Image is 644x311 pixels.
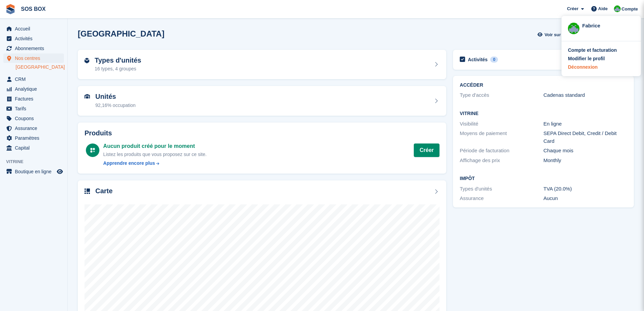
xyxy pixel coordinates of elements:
[582,22,635,28] div: Fabrice
[544,120,627,128] div: En ligne
[568,64,598,71] div: Déconnexion
[537,29,588,40] a: Voir sur la boutique
[15,167,55,176] span: Boutique en ligne
[568,55,605,62] div: Modifier le profil
[3,133,64,143] a: menu
[545,31,586,38] span: Voir sur la boutique
[3,44,64,53] a: menu
[568,23,579,34] img: Fabrice
[460,195,543,202] div: Assurance
[18,3,48,15] a: SOS BOX
[3,104,64,113] a: menu
[90,148,95,153] img: custom-product-icn-white-7c27a13f52cf5f2f504a55ee73a895a1f82ff5669d69490e13668eaf7ade3bb5.svg
[460,120,543,128] div: Visibilité
[460,83,627,88] h2: ACCÉDER
[3,34,64,43] a: menu
[78,29,164,38] h2: [GEOGRAPHIC_DATA]
[103,152,207,157] span: Listez les produits que vous proposez sur ce site.
[3,24,64,34] a: menu
[3,53,64,63] a: menu
[15,74,55,84] span: CRM
[544,157,627,164] div: Monthly
[568,64,635,71] a: Déconnexion
[3,167,64,176] a: menu
[3,74,64,84] a: menu
[460,157,543,164] div: Affichage des prix
[3,114,64,123] a: menu
[460,111,627,116] h2: Vitrine
[78,86,446,116] a: Unités 92,16% occupation
[460,185,543,193] div: Types d'unités
[78,50,446,80] a: Types d'unités 16 types, 4 groupes
[490,57,498,63] div: 0
[568,47,635,54] a: Compte et facturation
[15,104,55,113] span: Tarifs
[568,47,617,54] div: Compte et facturation
[622,6,638,13] span: Compte
[16,64,64,70] a: [GEOGRAPHIC_DATA]
[85,94,90,99] img: unit-icn-7be61d7bf1b0ce9d3e12c5938cc71ed9869f7b940bace4675aadf7bd6d80202e.svg
[460,91,543,99] div: Type d'accès
[3,143,64,153] a: menu
[95,65,141,72] div: 16 types, 4 groupes
[3,94,64,104] a: menu
[3,84,64,94] a: menu
[56,168,64,176] a: Boutique d'aperçu
[15,114,55,123] span: Coupons
[568,55,635,62] a: Modifier le profil
[15,133,55,143] span: Paramètres
[544,130,627,145] div: SEPA Direct Debit, Credit / Debit Card
[85,58,89,63] img: unit-type-icn-2b2737a686de81e16bb02015468b77c625bbabd49415b5ef34ead5e3b44a266d.svg
[15,44,55,53] span: Abonnements
[468,57,487,63] h2: Activités
[15,53,55,63] span: Nos centres
[3,124,64,133] a: menu
[414,143,439,157] a: Créer
[103,160,155,167] div: Apprendre encore plus
[85,129,439,137] h2: Produits
[460,176,627,181] h2: Impôt
[95,57,141,64] h2: Types d'unités
[544,185,627,193] div: TVA (20.0%)
[15,124,55,133] span: Assurance
[95,102,136,109] div: 92,16% occupation
[460,130,543,145] div: Moyens de paiement
[598,5,607,12] span: Aide
[15,24,55,34] span: Accueil
[5,4,16,14] img: stora-icon-8386f47178a22dfd0bd8f6a31ec36ba5ce8667c1dd55bd0f319d3a0aa187defe.svg
[460,147,543,155] div: Période de facturation
[614,5,621,12] img: Fabrice
[95,187,113,195] h2: Carte
[95,93,136,101] h2: Unités
[567,5,578,12] span: Créer
[103,142,207,150] div: Aucun produit créé pour le moment
[15,34,55,43] span: Activités
[15,84,55,94] span: Analytique
[15,94,55,104] span: Factures
[6,158,67,165] span: Vitrine
[15,143,55,153] span: Capital
[85,188,90,194] img: map-icn-33ee37083ee616e46c38cad1a60f524a97daa1e2b2c8c0bc3eb3415660979fc1.svg
[544,195,627,202] div: Aucun
[103,160,207,167] a: Apprendre encore plus
[544,147,627,155] div: Chaque mois
[544,91,627,99] div: Cadenas standard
